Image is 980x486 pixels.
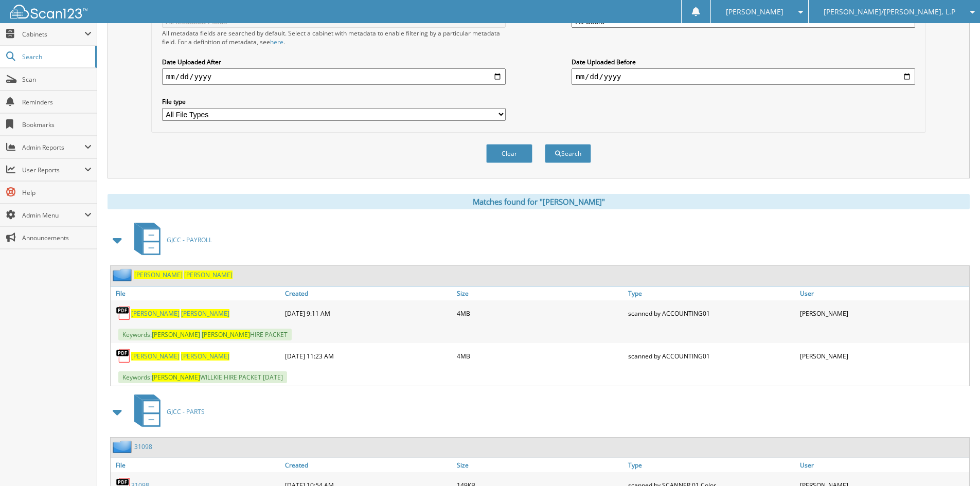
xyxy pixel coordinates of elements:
div: [PERSON_NAME] [797,346,969,366]
label: File type [162,97,506,106]
span: [PERSON_NAME] [181,309,229,318]
img: PDF.png [116,348,131,364]
a: Size [454,286,626,300]
div: Matches found for "[PERSON_NAME]" [108,194,970,209]
div: 4MB [454,303,626,323]
div: [PERSON_NAME] [797,303,969,323]
button: Search [545,144,591,163]
a: [PERSON_NAME] [PERSON_NAME] [131,309,229,318]
a: File [111,458,282,472]
span: [PERSON_NAME]/[PERSON_NAME], L.P [824,9,955,15]
a: Type [626,286,797,300]
span: [PERSON_NAME] [134,271,183,279]
span: User Reports [22,166,84,174]
iframe: Chat Widget [929,437,980,486]
img: scan123-logo-white.svg [10,5,87,19]
span: GJCC - PARTS [167,407,205,416]
label: Date Uploaded Before [572,58,915,66]
span: Keywords: WILLKIE HIRE PACKET [DATE] [118,371,287,383]
span: Admin Menu [22,211,84,220]
a: GJCC - PAYROLL [128,220,212,260]
span: [PERSON_NAME] [152,330,200,339]
span: [PERSON_NAME] [131,309,180,318]
div: scanned by ACCOUNTING01 [626,346,797,366]
div: [DATE] 9:11 AM [282,303,454,323]
span: [PERSON_NAME] [726,9,783,15]
a: Size [454,458,626,472]
label: Date Uploaded After [162,58,506,66]
a: here [270,38,283,46]
a: [PERSON_NAME] [PERSON_NAME] [134,271,233,279]
button: Clear [486,144,532,163]
input: end [572,68,915,85]
span: Cabinets [22,30,84,39]
a: User [797,286,969,300]
span: [PERSON_NAME] [131,352,180,361]
span: Admin Reports [22,143,84,152]
span: [PERSON_NAME] [202,330,250,339]
a: File [111,286,282,300]
img: folder2.png [113,268,134,281]
span: GJCC - PAYROLL [167,236,212,244]
a: Type [626,458,797,472]
img: PDF.png [116,305,131,321]
span: Keywords: HIRE PACKET [118,329,292,340]
a: GJCC - PARTS [128,391,205,432]
span: [PERSON_NAME] [181,352,229,361]
span: [PERSON_NAME] [184,271,233,279]
a: 31098 [134,442,152,451]
span: Scan [22,75,92,84]
a: [PERSON_NAME] [PERSON_NAME] [131,352,229,361]
div: scanned by ACCOUNTING01 [626,303,797,323]
span: Bookmarks [22,120,92,129]
span: Help [22,188,92,197]
span: Search [22,52,90,61]
div: 4MB [454,346,626,366]
input: start [162,68,506,85]
a: Created [282,458,454,472]
a: User [797,458,969,472]
div: [DATE] 11:23 AM [282,346,454,366]
span: Announcements [22,233,92,242]
span: Reminders [22,98,92,106]
a: Created [282,286,454,300]
img: folder2.png [113,440,134,453]
span: [PERSON_NAME] [152,373,200,382]
div: All metadata fields are searched by default. Select a cabinet with metadata to enable filtering b... [162,29,506,46]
